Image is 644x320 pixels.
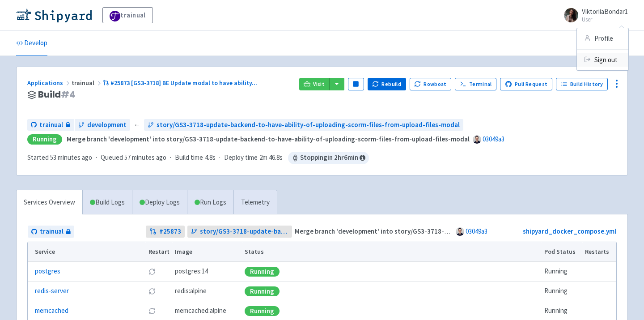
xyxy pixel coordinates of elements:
[148,268,156,275] button: Restart pod
[61,88,76,101] span: # 4
[27,152,369,164] div: · · ·
[523,227,616,235] a: shipyard_docker_compose.yml
[27,119,74,131] a: trainual
[582,17,628,22] small: User
[27,153,92,162] span: Started
[101,153,166,162] span: Queued
[27,134,62,145] div: Running
[172,242,242,262] th: Image
[556,78,608,90] a: Build History
[466,227,487,235] a: 03049a3
[175,266,208,277] span: postgres:14
[16,8,92,22] img: Shipyard logo
[35,286,69,296] a: redis-server
[110,79,257,87] span: #25873 [GS3-3718] BE Update modal to have ability ...
[200,226,289,237] span: story/GS3-3718-update-backend-to-have-ability-of-uploading-scorm-files-from-upload-files-modal
[187,226,292,238] a: story/GS3-3718-update-backend-to-have-ability-of-uploading-scorm-files-from-upload-files-modal
[577,53,628,67] a: Sign out
[245,286,280,296] div: Running
[582,7,628,16] span: ViktoriiaBondar1
[368,78,406,90] button: Rebuild
[39,120,63,130] span: trainual
[577,32,628,46] a: Profile
[28,226,74,238] a: trainual
[455,78,496,90] a: Terminal
[102,7,153,23] a: trainual
[28,242,145,262] th: Service
[205,153,216,163] span: 4.8s
[175,153,203,163] span: Build time
[67,135,470,143] strong: Merge branch 'development' into story/GS3-3718-update-backend-to-have-ability-of-uploading-scorm-...
[27,79,72,87] a: Applications
[87,120,127,130] span: development
[132,190,187,215] a: Deploy Logs
[75,119,130,131] a: development
[124,153,166,162] time: 57 minutes ago
[40,226,64,237] span: trainual
[50,153,92,162] time: 53 minutes ago
[38,90,76,100] span: Build
[500,78,552,90] a: Pull Request
[145,242,172,262] th: Restart
[542,282,582,301] td: Running
[299,78,330,90] a: Visit
[313,81,325,88] span: Visit
[259,153,283,163] span: 2m 46.8s
[582,242,616,262] th: Restarts
[83,190,132,215] a: Build Logs
[17,190,82,215] a: Services Overview
[175,306,226,316] span: memcached:alpine
[157,120,460,130] span: story/GS3-3718-update-backend-to-have-ability-of-uploading-scorm-files-from-upload-files-modal
[245,267,280,277] div: Running
[224,153,258,163] span: Deploy time
[144,119,463,131] a: story/GS3-3718-update-backend-to-have-ability-of-uploading-scorm-files-from-upload-files-modal
[233,190,277,215] a: Telemetry
[35,266,60,277] a: postgres
[35,306,68,316] a: memcached
[72,79,103,87] span: trainual
[175,286,207,296] span: redis:alpine
[245,306,280,316] div: Running
[288,152,369,164] span: Stopping in 2 hr 6 min
[146,226,185,238] a: #25873
[410,78,452,90] button: Rowboat
[242,242,542,262] th: Status
[148,307,156,315] button: Restart pod
[148,288,156,295] button: Restart pod
[483,135,504,143] a: 03049a3
[559,8,628,22] a: ViktoriiaBondar1 User
[348,78,364,90] button: Pause
[542,242,582,262] th: Pod Status
[542,262,582,282] td: Running
[187,190,233,215] a: Run Logs
[103,79,258,87] a: #25873 [GS3-3718] BE Update modal to have ability...
[16,31,47,56] a: Develop
[159,226,181,237] strong: # 25873
[134,120,140,130] span: ←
